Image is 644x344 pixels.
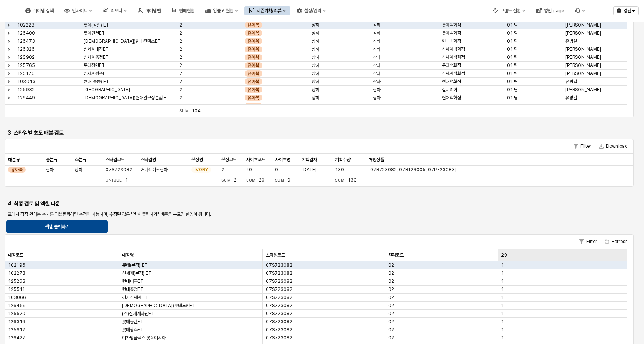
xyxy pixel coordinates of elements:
[246,157,265,163] span: 사이즈코드
[5,93,15,102] div: Expand row
[312,62,319,68] span: 상하
[111,8,122,13] div: 리오더
[195,167,208,173] span: IVORY
[373,78,381,85] span: 상하
[122,252,134,258] span: 매장명
[60,6,97,15] div: 인사이트
[501,286,504,292] span: 1
[388,270,394,276] span: 02
[106,177,128,183] div: 1
[275,157,290,163] span: 사이즈명
[46,157,57,163] span: 중분류
[179,46,182,52] span: 2
[21,6,58,15] button: 아이템 검색
[266,252,285,258] span: 스타일코드
[5,20,15,30] div: Expand row
[565,62,601,68] span: [PERSON_NAME]
[624,8,635,14] p: 경선노
[442,30,461,36] span: 롯데백화점
[179,8,195,13] div: 판매현황
[248,95,259,101] span: 유아복
[312,30,319,36] span: 상하
[576,237,600,246] button: Filter
[98,6,131,15] button: 리오더
[312,103,319,109] span: 상하
[565,46,601,52] span: [PERSON_NAME]
[596,142,631,151] button: Download
[141,157,156,163] span: 스타일명
[248,78,259,85] span: 유아복
[133,6,165,15] button: 아이템맵
[201,6,243,15] div: 입출고 현황
[8,262,25,268] span: 102196
[565,87,601,93] span: [PERSON_NAME]
[266,319,292,325] span: 07S723082
[442,78,461,85] span: 현대백화점
[266,311,292,317] span: 07S723082
[488,6,530,15] div: 브랜드 전환
[17,30,35,36] span: 126400
[335,178,348,182] span: Sum
[122,262,148,268] span: 롯데(본점) ET
[179,62,182,68] span: 2
[388,262,394,268] span: 02
[8,327,25,333] span: 125612
[33,8,54,13] div: 아이템 검색
[5,53,15,62] div: Expand row
[213,8,233,13] div: 입출고 현황
[442,70,465,77] span: 신세계백화점
[84,87,130,93] span: [GEOGRAPHIC_DATA]
[312,46,319,52] span: 상하
[302,157,317,163] span: 기획일자
[348,177,357,183] span: 130
[248,46,259,52] span: 유아복
[312,54,319,60] span: 상하
[122,270,151,276] span: 신세계(본점) ET
[373,30,381,36] span: 상하
[501,262,504,268] span: 1
[244,6,290,15] div: 시즌기획/리뷰
[312,70,319,77] span: 상하
[122,311,154,317] span: (주)신세계하남ET
[292,6,330,15] div: 설정/관리
[442,22,461,28] span: 롯데백화점
[221,167,224,173] span: 2
[179,109,192,113] span: Sum
[17,46,35,52] span: 126326
[266,327,292,333] span: 07S723082
[75,157,86,163] span: 소분류
[507,70,518,77] span: 01 팀
[500,8,521,13] div: 브랜드 전환
[221,178,234,182] span: Sum
[266,278,292,284] span: 07S723082
[275,167,278,173] span: 0
[501,302,504,309] span: 1
[388,319,394,325] span: 02
[106,157,125,163] span: 스타일코드
[570,6,590,15] div: Menu item 6
[17,95,35,101] span: 126449
[507,46,518,52] span: 01 팀
[373,54,381,60] span: 상하
[122,302,195,309] span: [DEMOGRAPHIC_DATA])롯데노원ET
[248,30,259,36] span: 유아복
[8,294,26,301] span: 103066
[335,157,351,163] span: 기획수량
[246,178,259,182] span: Sum
[248,38,259,44] span: 유아복
[532,6,569,15] div: 영업 page
[373,38,381,44] span: 상하
[179,95,182,101] span: 2
[369,157,384,163] span: 매칭상품
[602,237,631,246] button: Refresh
[145,8,161,13] div: 아이템맵
[501,327,504,333] span: 1
[248,54,259,60] span: 유아복
[45,224,69,230] p: 엑셀 출력하기
[312,95,319,101] span: 상하
[266,286,292,292] span: 07S723082
[501,294,504,301] span: 1
[5,69,15,78] div: Expand row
